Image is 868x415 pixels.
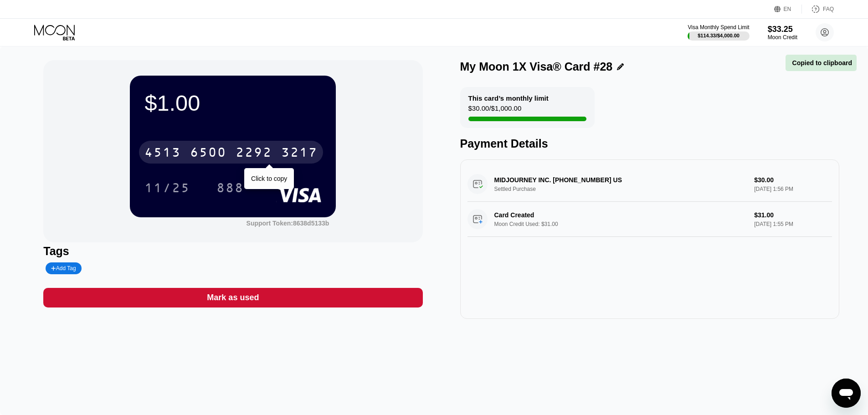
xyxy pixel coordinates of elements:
[210,176,251,199] div: 888
[139,141,323,164] div: 4513650022923217
[784,6,791,12] div: EN
[144,146,181,161] div: 4513
[698,33,740,38] div: $114.33 / $4,000.00
[138,176,197,199] div: 11/25
[823,6,834,12] div: FAQ
[43,288,422,307] div: Mark as used
[688,24,749,31] div: Visa Monthly Spend Limit
[46,262,81,274] div: Add Tag
[51,265,76,272] div: Add Tag
[468,104,522,117] div: $30.00 / $1,000.00
[236,146,272,161] div: 2292
[768,34,797,41] div: Moon Credit
[688,24,749,41] div: Visa Monthly Spend Limit$114.33/$4,000.00
[460,60,613,73] div: My Moon 1X Visa® Card #28
[247,220,329,227] div: Support Token:8638d5133b
[281,146,318,161] div: 3217
[774,5,802,14] div: EN
[144,182,190,196] div: 11/25
[144,90,321,116] div: $1.00
[216,182,244,196] div: 888
[247,220,329,227] div: Support Token: 8638d5133b
[768,25,797,41] div: $33.25Moon Credit
[468,94,549,102] div: This card’s monthly limit
[207,292,259,303] div: Mark as used
[790,59,852,67] div: Copied to clipboard
[832,379,861,408] iframe: Button to launch messaging window
[43,245,422,258] div: Tags
[768,25,797,34] div: $33.25
[190,146,226,161] div: 6500
[460,137,839,150] div: Payment Details
[802,5,834,14] div: FAQ
[251,175,287,182] div: Click to copy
